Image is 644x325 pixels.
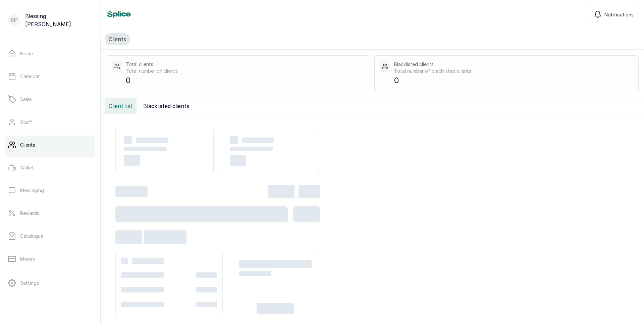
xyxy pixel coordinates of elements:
p: Sales [20,96,32,103]
button: Notifications [590,7,637,22]
p: Blacklisted clients [394,61,633,68]
p: BP [11,17,17,23]
a: Calendar [5,67,95,86]
a: Messaging [5,181,95,200]
button: Clients [105,33,130,45]
a: Staff [5,113,95,131]
a: Support [5,296,95,315]
p: Catalogue [20,233,43,239]
p: Home [20,50,33,57]
span: Notifications [604,11,634,18]
p: 0 [394,74,633,87]
p: Staff [20,119,32,125]
p: Total number of blacklisted clients [394,68,633,74]
p: Rewards [20,210,39,217]
a: Money [5,250,95,268]
p: Wallet [20,164,34,171]
button: Blacklisted clients [139,98,193,114]
a: Settings [5,274,95,292]
p: Total clients [126,61,365,68]
a: Wallet [5,158,95,177]
p: Clients [20,142,35,148]
a: Catalogue [5,227,95,246]
p: Blessing [PERSON_NAME] [25,12,92,28]
p: Messaging [20,187,44,194]
p: Total number of clients [126,68,365,74]
p: 0 [126,74,365,87]
p: Money [20,256,35,262]
a: Clients [5,136,95,154]
p: Settings [20,280,39,286]
a: Home [5,44,95,63]
button: Client list [105,98,137,114]
a: Sales [5,90,95,109]
p: Calendar [20,73,40,80]
a: Rewards [5,204,95,223]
